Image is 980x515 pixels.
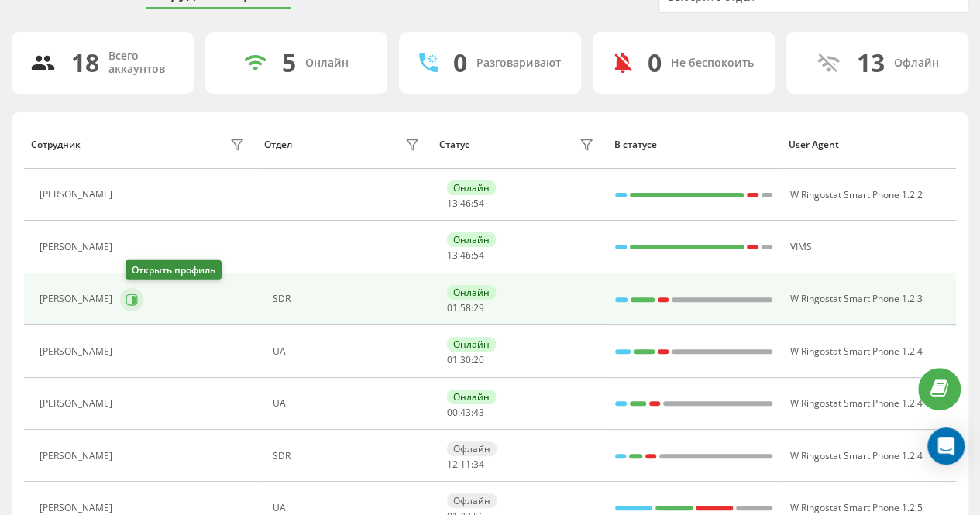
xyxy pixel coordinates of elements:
div: Онлайн [305,57,349,70]
div: [PERSON_NAME] [40,346,116,357]
div: : : [447,303,484,314]
div: User Agent [789,139,949,150]
span: W Ringostat Smart Phone 1.2.5 [789,501,922,514]
div: Онлайн [447,180,496,195]
div: Сотрудник [31,139,81,150]
div: 0 [648,48,662,77]
div: : : [447,407,484,418]
span: 29 [473,301,484,314]
span: 54 [473,197,484,210]
div: : : [447,459,484,470]
div: : : [447,198,484,209]
div: Разговаривают [476,57,561,70]
span: 43 [473,406,484,419]
div: Офлайн [447,441,497,456]
span: W Ringostat Smart Phone 1.2.2 [789,188,922,201]
div: SDR [273,294,424,304]
span: 46 [460,197,471,210]
div: Офлайн [447,493,497,508]
div: UA [273,398,424,409]
div: Онлайн [447,285,496,300]
div: 18 [71,48,99,77]
span: 13 [447,249,458,262]
div: В статусе [614,139,774,150]
div: SDR [273,451,424,462]
div: : : [447,355,484,366]
span: VIMS [789,240,811,253]
div: [PERSON_NAME] [40,451,116,462]
div: Онлайн [447,337,496,352]
div: 0 [453,48,467,77]
span: W Ringostat Smart Phone 1.2.4 [789,397,922,410]
div: [PERSON_NAME] [40,242,116,252]
span: 11 [460,458,471,471]
div: Онлайн [447,390,496,404]
div: [PERSON_NAME] [40,503,116,513]
span: 13 [447,197,458,210]
div: 13 [857,48,885,77]
span: 58 [460,301,471,314]
div: Офлайн [894,57,939,70]
span: 12 [447,458,458,471]
div: Онлайн [447,232,496,247]
span: 01 [447,353,458,366]
span: 01 [447,301,458,314]
span: W Ringostat Smart Phone 1.2.4 [789,449,922,462]
span: W Ringostat Smart Phone 1.2.3 [789,292,922,305]
div: [PERSON_NAME] [40,294,116,304]
div: Не беспокоить [671,57,754,70]
div: Open Intercom Messenger [927,427,965,465]
div: UA [273,346,424,357]
div: Отдел [264,139,292,150]
div: [PERSON_NAME] [40,398,116,409]
div: 5 [282,48,296,77]
div: : : [447,250,484,261]
div: UA [273,503,424,513]
div: [PERSON_NAME] [40,189,116,200]
span: 43 [460,406,471,419]
span: 30 [460,353,471,366]
span: W Ringostat Smart Phone 1.2.4 [789,345,922,358]
span: 20 [473,353,484,366]
div: Всего аккаунтов [108,50,175,76]
span: 34 [473,458,484,471]
span: 54 [473,249,484,262]
span: 00 [447,406,458,419]
div: Открыть профиль [126,260,222,280]
span: 46 [460,249,471,262]
div: Статус [439,139,469,150]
